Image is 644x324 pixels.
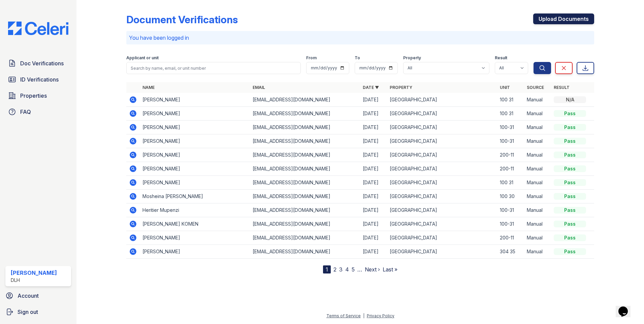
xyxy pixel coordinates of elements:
td: [EMAIL_ADDRESS][DOMAIN_NAME] [250,245,360,259]
a: Name [142,85,155,90]
a: Date ▼ [363,85,379,90]
td: [GEOGRAPHIC_DATA] [387,245,497,259]
a: FAQ [5,105,71,119]
td: [PERSON_NAME] [140,231,250,245]
a: 3 [339,266,343,273]
div: N/A [554,96,586,103]
div: | [363,313,364,318]
a: Unit [500,85,510,90]
td: Manual [524,203,551,217]
td: [EMAIL_ADDRESS][DOMAIN_NAME] [250,217,360,231]
td: Manual [524,121,551,134]
td: [EMAIL_ADDRESS][DOMAIN_NAME] [250,203,360,217]
a: Sign out [3,305,74,319]
td: Manual [524,162,551,176]
td: [DATE] [360,203,387,217]
td: [DATE] [360,107,387,121]
div: Pass [554,179,586,186]
td: 100 30 [497,190,524,203]
td: [EMAIL_ADDRESS][DOMAIN_NAME] [250,190,360,203]
td: [EMAIL_ADDRESS][DOMAIN_NAME] [250,107,360,121]
td: [GEOGRAPHIC_DATA] [387,134,497,148]
label: Property [403,55,421,61]
span: Sign out [18,308,38,316]
a: Privacy Policy [367,313,394,318]
a: 5 [352,266,355,273]
td: [EMAIL_ADDRESS][DOMAIN_NAME] [250,134,360,148]
td: [EMAIL_ADDRESS][DOMAIN_NAME] [250,148,360,162]
a: 4 [345,266,349,273]
div: 1 [323,265,331,273]
td: [DATE] [360,93,387,107]
iframe: chat widget [616,297,637,317]
td: [EMAIL_ADDRESS][DOMAIN_NAME] [250,93,360,107]
span: FAQ [20,108,31,116]
td: [GEOGRAPHIC_DATA] [387,203,497,217]
label: Applicant or unit [126,55,159,61]
div: Pass [554,165,586,172]
td: [GEOGRAPHIC_DATA] [387,217,497,231]
td: [PERSON_NAME] [140,245,250,259]
span: Doc Verifications [20,59,64,67]
td: [GEOGRAPHIC_DATA] [387,190,497,203]
td: [GEOGRAPHIC_DATA] [387,162,497,176]
td: [EMAIL_ADDRESS][DOMAIN_NAME] [250,231,360,245]
td: Manual [524,190,551,203]
td: 200-11 [497,148,524,162]
div: Pass [554,138,586,144]
img: CE_Logo_Blue-a8612792a0a2168367f1c8372b55b34899dd931a85d93a1a3d3e32e68fde9ad4.png [3,22,74,35]
td: [DATE] [360,217,387,231]
label: Result [495,55,507,61]
td: [DATE] [360,231,387,245]
div: Document Verifications [126,13,238,26]
span: … [357,265,362,273]
td: Mosheina [PERSON_NAME] [140,190,250,203]
td: [DATE] [360,190,387,203]
a: ID Verifications [5,73,71,86]
a: Terms of Service [326,313,361,318]
td: 100 31 [497,93,524,107]
td: [DATE] [360,176,387,190]
td: [DATE] [360,148,387,162]
span: ID Verifications [20,75,59,84]
a: Properties [5,89,71,102]
td: [GEOGRAPHIC_DATA] [387,176,497,190]
p: You have been logged in [129,34,591,42]
td: 100 31 [497,107,524,121]
td: Manual [524,148,551,162]
td: 200-11 [497,162,524,176]
a: 2 [333,266,336,273]
div: Pass [554,221,586,227]
a: Property [390,85,412,90]
td: [PERSON_NAME] [140,107,250,121]
a: Last » [383,266,397,273]
td: [EMAIL_ADDRESS][DOMAIN_NAME] [250,162,360,176]
td: 304 35 [497,245,524,259]
td: 100 31 [497,176,524,190]
td: [PERSON_NAME] [140,148,250,162]
td: [GEOGRAPHIC_DATA] [387,93,497,107]
a: Result [554,85,570,90]
div: Pass [554,152,586,158]
a: Email [253,85,265,90]
td: [DATE] [360,134,387,148]
td: [EMAIL_ADDRESS][DOMAIN_NAME] [250,121,360,134]
div: Pass [554,234,586,241]
div: Pass [554,110,586,117]
td: Manual [524,217,551,231]
td: [DATE] [360,162,387,176]
td: [PERSON_NAME] [140,176,250,190]
td: Manual [524,107,551,121]
input: Search by name, email, or unit number [126,62,301,74]
td: Heritier Mupenzi [140,203,250,217]
a: Next › [365,266,380,273]
div: Pass [554,248,586,255]
div: [PERSON_NAME] [11,269,57,277]
td: [DATE] [360,245,387,259]
td: Manual [524,134,551,148]
span: Account [18,292,39,300]
a: Account [3,289,74,302]
td: [DATE] [360,121,387,134]
td: 100-31 [497,217,524,231]
td: 100-31 [497,203,524,217]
